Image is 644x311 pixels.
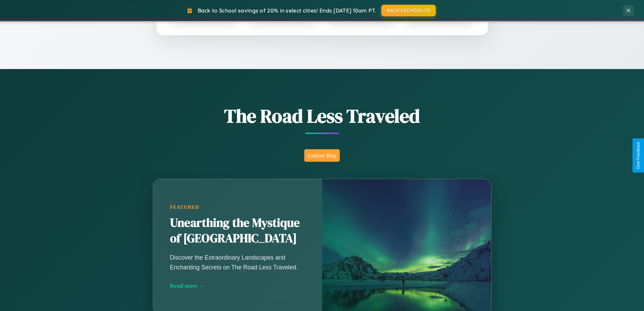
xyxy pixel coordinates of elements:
[170,204,305,210] div: Featured
[198,7,376,14] span: Back to School savings of 20% in select cities! Ends [DATE] 10am PT.
[170,215,305,246] h2: Unearthing the Mystique of [GEOGRAPHIC_DATA]
[636,142,641,169] div: Give Feedback
[304,149,340,162] button: Explore Blog
[170,282,305,289] div: Read more →
[381,5,436,16] button: BACK2SCHOOL20
[170,253,305,272] p: Discover the Extraordinary Landscapes and Enchanting Secrets on The Road Less Traveled.
[119,103,525,129] h1: The Road Less Traveled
